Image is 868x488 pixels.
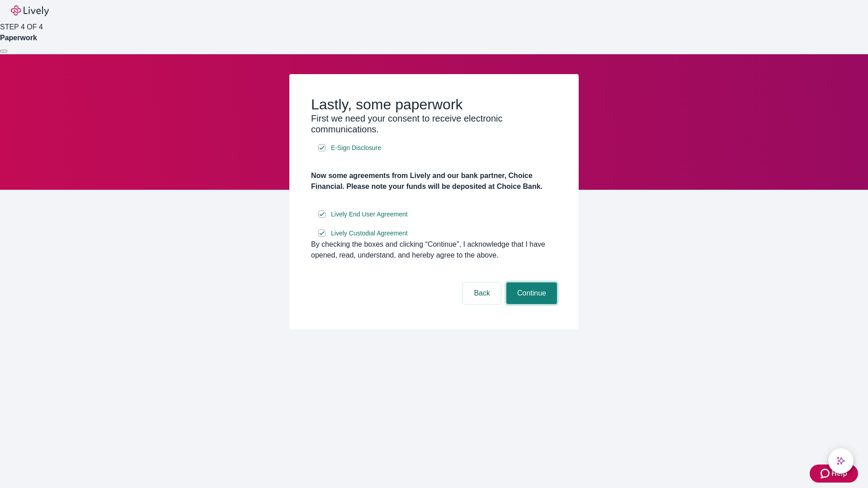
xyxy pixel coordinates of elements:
[828,448,854,474] button: chat
[11,5,49,16] img: Lively
[311,239,557,261] div: By checking the boxes and clicking “Continue", I acknowledge that I have opened, read, understand...
[331,143,381,153] span: E-Sign Disclosure
[311,113,557,135] h3: First we need your consent to receive electronic communications.
[329,228,410,239] a: e-sign disclosure document
[831,468,847,479] span: Help
[810,465,858,483] button: Zendesk support iconHelp
[463,282,501,304] button: Back
[506,282,557,304] button: Continue
[821,468,831,479] svg: Zendesk support icon
[329,142,383,154] a: e-sign disclosure document
[331,229,408,238] span: Lively Custodial Agreement
[329,209,410,220] a: e-sign disclosure document
[311,96,557,113] h2: Lastly, some paperwork
[311,170,557,192] h4: Now some agreements from Lively and our bank partner, Choice Financial. Please note your funds wi...
[331,210,408,219] span: Lively End User Agreement
[836,456,845,465] svg: Lively AI Assistant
